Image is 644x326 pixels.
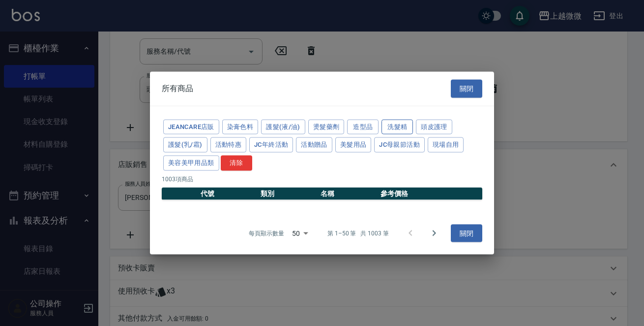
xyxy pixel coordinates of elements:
[374,137,425,153] button: JC母親節活動
[163,156,219,171] button: 美容美甲用品類
[308,119,345,134] button: 燙髮藥劑
[381,119,413,134] button: 洗髮精
[451,224,482,242] button: 關閉
[162,84,193,94] span: 所有商品
[258,187,318,200] th: 類別
[249,228,284,237] p: 每頁顯示數量
[163,137,207,153] button: 護髮(乳/霜)
[249,137,293,153] button: JC年終活動
[198,187,258,200] th: 代號
[416,119,452,134] button: 頭皮護理
[162,174,482,183] p: 1003 項商品
[261,119,305,134] button: 護髮(液/油)
[378,187,482,200] th: 參考價格
[163,119,219,134] button: JeanCare店販
[288,220,312,246] div: 50
[221,156,252,171] button: 清除
[422,221,446,245] button: Go to next page
[335,137,372,153] button: 美髮用品
[222,119,259,134] button: 染膏色料
[428,137,464,153] button: 現場自用
[296,137,332,153] button: 活動贈品
[347,119,379,134] button: 造型品
[318,187,378,200] th: 名稱
[327,228,389,237] p: 第 1–50 筆 共 1003 筆
[451,80,482,98] button: 關閉
[210,137,247,153] button: 活動特惠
